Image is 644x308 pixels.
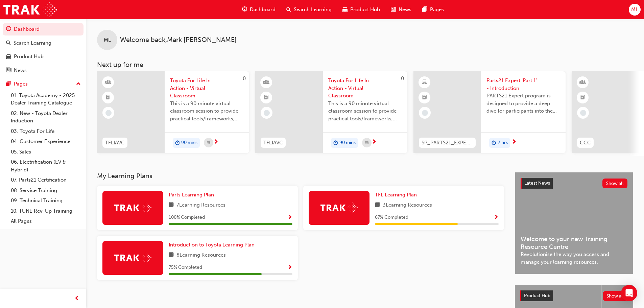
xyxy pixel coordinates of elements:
span: learningResourceType_INSTRUCTOR_LED-icon [580,78,585,87]
button: ML [629,4,641,16]
span: car-icon [6,54,11,60]
span: guage-icon [6,26,11,32]
span: Product Hub [524,293,550,299]
a: 08. Service Training [8,185,84,196]
span: next-icon [511,139,517,145]
a: car-iconProduct Hub [337,3,385,17]
div: Pages [14,80,28,88]
span: Welcome back , Mark [PERSON_NAME] [120,36,237,44]
span: Search Learning [294,6,332,14]
span: pages-icon [6,81,11,87]
span: Latest News [524,180,550,186]
a: news-iconNews [385,3,417,17]
a: SP_PARTS21_EXPERTP1_1223_ELParts21 Expert 'Part 1' - IntroductionPARTS21 Expert program is design... [413,71,566,153]
span: This is a 90 minute virtual classroom session to provide practical tools/frameworks, behaviours a... [170,100,244,123]
span: Revolutionise the way you access and manage your learning resources. [521,251,627,266]
a: Parts Learning Plan [169,191,217,199]
button: Pages [3,78,84,90]
a: 06. Electrification (EV & Hybrid) [8,157,84,175]
span: 0 [401,75,404,81]
a: 0TFLIAVCToyota For Life In Action - Virtual ClassroomThis is a 90 minute virtual classroom sessio... [97,71,249,153]
a: 09. Technical Training [8,195,84,206]
a: 03. Toyota For Life [8,126,84,137]
a: Product Hub [3,50,84,63]
div: News [14,67,27,74]
button: Show Progress [287,213,292,222]
span: up-icon [76,80,81,89]
span: duration-icon [492,139,496,147]
a: 02. New - Toyota Dealer Induction [8,108,84,126]
a: Dashboard [3,23,84,35]
span: book-icon [169,251,174,260]
a: TFL Learning Plan [375,191,420,199]
span: 3 Learning Resources [383,201,432,210]
span: 0 [243,75,246,81]
span: next-icon [372,139,377,145]
div: Product Hub [14,53,44,61]
button: Show all [603,291,628,301]
img: Trak [114,253,151,263]
span: 90 mins [339,139,356,147]
a: Introduction to Toyota Learning Plan [169,241,257,249]
span: Dashboard [250,6,276,14]
span: ML [631,6,638,14]
span: learningRecordVerb_NONE-icon [105,110,112,116]
a: 05. Sales [8,147,84,157]
span: book-icon [375,201,380,210]
span: booktick-icon [106,93,111,102]
span: 75 % Completed [169,264,202,271]
h3: Next up for me [86,61,644,69]
span: 8 Learning Resources [176,251,226,260]
span: 2 hrs [498,139,508,147]
span: Welcome to your new Training Resource Centre [521,235,627,251]
span: Toyota For Life In Action - Virtual Classroom [328,77,402,100]
span: SP_PARTS21_EXPERTP1_1223_EL [422,139,473,147]
span: book-icon [169,201,174,210]
span: duration-icon [175,139,180,147]
span: booktick-icon [264,93,269,102]
a: guage-iconDashboard [237,3,281,17]
div: Search Learning [14,39,51,47]
a: 04. Customer Experience [8,136,84,147]
span: Product Hub [350,6,380,14]
img: Trak [114,203,151,213]
span: learningResourceType_ELEARNING-icon [422,78,427,87]
span: TFLIAVC [105,139,125,147]
span: learningRecordVerb_NONE-icon [580,110,586,116]
span: Introduction to Toyota Learning Plan [169,242,255,248]
span: Toyota For Life In Action - Virtual Classroom [170,77,244,100]
span: 7 Learning Resources [176,201,225,210]
span: Show Progress [287,215,292,221]
span: prev-icon [74,294,79,303]
a: search-iconSearch Learning [281,3,337,17]
a: 07. Parts21 Certification [8,175,84,185]
span: booktick-icon [580,93,585,102]
span: PARTS21 Expert program is designed to provide a deep dive for participants into the framework and... [486,92,560,115]
span: next-icon [213,139,218,145]
span: learningRecordVerb_NONE-icon [264,110,270,116]
span: search-icon [286,5,291,14]
span: Show Progress [287,265,292,271]
span: duration-icon [333,139,338,147]
a: Latest NewsShow allWelcome to your new Training Resource CentreRevolutionise the way you access a... [515,172,633,274]
span: TFLIAVC [263,139,283,147]
span: Parts21 Expert 'Part 1' - Introduction [486,77,560,92]
span: calendar-icon [207,139,210,147]
a: pages-iconPages [417,3,449,17]
span: learningResourceType_INSTRUCTOR_LED-icon [106,78,111,87]
span: news-icon [391,5,396,14]
a: All Pages [8,216,84,227]
img: Trak [3,2,57,17]
span: guage-icon [242,5,247,14]
span: 90 mins [181,139,197,147]
span: learningRecordVerb_NONE-icon [422,110,428,116]
span: 67 % Completed [375,214,408,221]
span: news-icon [6,68,11,74]
span: Parts Learning Plan [169,192,214,198]
span: pages-icon [422,5,427,14]
a: 01. Toyota Academy - 2025 Dealer Training Catalogue [8,90,84,108]
button: Show all [602,179,628,188]
button: Show Progress [494,213,499,222]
